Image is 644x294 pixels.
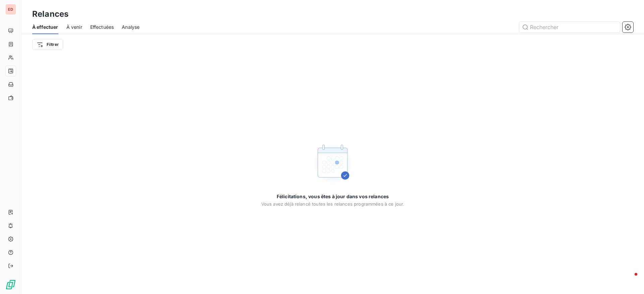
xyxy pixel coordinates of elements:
[261,201,405,207] span: Vous avez déjà relancé toutes les relances programmées à ce jour.
[32,8,68,20] h3: Relances
[5,4,16,15] div: ED
[5,279,16,290] img: Logo LeanPay
[122,24,140,30] span: Analyse
[311,142,354,185] img: Empty state
[277,193,389,200] span: Félicitations, vous êtes à jour dans vos relances
[621,271,637,287] iframe: Intercom live chat
[32,24,58,30] span: À effectuer
[90,24,114,30] span: Effectuées
[66,24,82,30] span: À venir
[32,39,63,50] button: Filtrer
[519,22,620,32] input: Rechercher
